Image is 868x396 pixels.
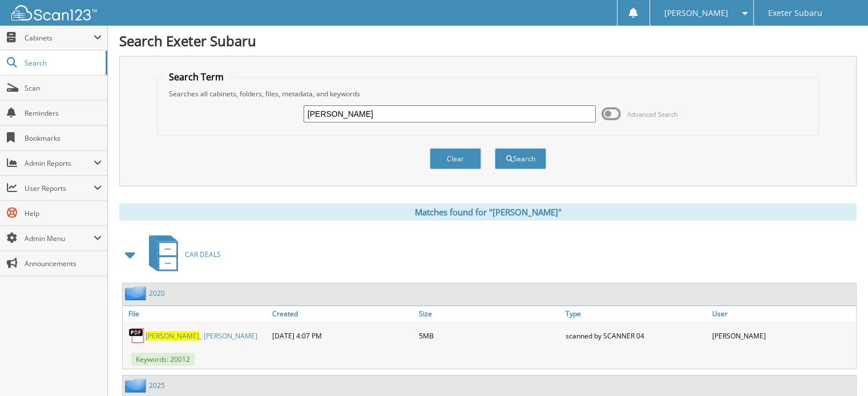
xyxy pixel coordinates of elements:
[25,83,102,93] span: Scan
[131,353,195,366] span: Keywords: 20012
[163,71,229,83] legend: Search Term
[269,324,416,347] div: [DATE] 4:07 PM
[119,31,857,50] h1: Search Exeter Subaru
[416,324,563,347] div: 5MB
[25,33,94,43] span: Cabinets
[664,10,728,17] span: [PERSON_NAME]
[125,378,149,393] img: folder2.png
[123,306,269,321] a: File
[119,203,857,221] div: Matches found for "[PERSON_NAME]"
[142,232,221,277] a: CAR DEALS
[811,341,868,396] iframe: Chat Widget
[25,259,102,268] span: Announcements
[563,324,709,347] div: scanned by SCANNER 04
[128,327,146,344] img: PDF.png
[709,324,856,347] div: [PERSON_NAME]
[563,306,709,321] a: Type
[25,58,100,68] span: Search
[149,288,165,298] a: 2020
[149,381,165,390] a: 2025
[25,133,102,143] span: Bookmarks
[269,306,416,321] a: Created
[430,148,481,169] button: Clear
[146,331,199,341] span: [PERSON_NAME]
[627,110,678,119] span: Advanced Search
[709,306,856,321] a: User
[146,331,257,341] a: [PERSON_NAME]_ [PERSON_NAME]
[125,286,149,300] img: folder2.png
[25,158,94,168] span: Admin Reports
[768,10,822,17] span: Exeter Subaru
[495,148,546,169] button: Search
[416,306,563,321] a: Size
[25,234,94,243] span: Admin Menu
[163,89,813,99] div: Searches all cabinets, folders, files, metadata, and keywords
[185,250,221,259] span: CAR DEALS
[25,183,94,193] span: User Reports
[11,5,97,21] img: scan123-logo-white.svg
[25,209,102,218] span: Help
[25,108,102,118] span: Reminders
